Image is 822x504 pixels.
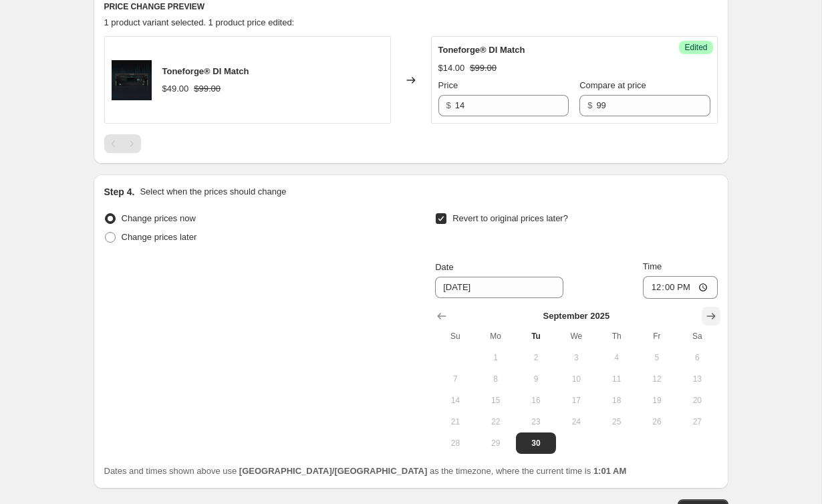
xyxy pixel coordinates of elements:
span: $ [587,100,592,110]
span: 23 [521,416,551,427]
button: Tuesday September 23 2025 [516,411,556,432]
button: Monday September 15 2025 [476,390,516,411]
span: Edited [684,42,707,53]
span: 8 [481,374,511,384]
th: Tuesday [516,326,556,347]
span: 1 product variant selected. 1 product price edited: [104,17,295,27]
span: 5 [642,352,672,363]
button: Friday September 26 2025 [637,411,677,432]
span: Dates and times shown above use as the timezone, where the current time is [104,466,627,476]
span: Change prices later [122,232,197,242]
button: Thursday September 18 2025 [596,390,636,411]
button: Sunday September 14 2025 [435,390,475,411]
span: Change prices now [122,213,196,223]
span: 2 [521,352,551,363]
nav: Pagination [104,134,141,153]
button: Monday September 22 2025 [476,411,516,432]
span: Time [643,261,662,271]
span: Compare at price [579,80,646,90]
span: 17 [561,395,591,406]
button: Friday September 19 2025 [637,390,677,411]
button: Monday September 29 2025 [476,432,516,454]
button: Sunday September 7 2025 [435,368,475,390]
span: 3 [561,352,591,363]
span: $99.00 [470,63,497,73]
h2: Step 4. [104,185,135,199]
span: 18 [601,395,631,406]
button: Tuesday September 2 2025 [516,347,556,368]
span: 4 [601,352,631,363]
button: Saturday September 6 2025 [677,347,717,368]
span: 19 [642,395,672,406]
span: 12 [642,374,672,384]
button: Thursday September 25 2025 [596,411,636,432]
button: Show next month, October 2025 [702,307,720,326]
b: [GEOGRAPHIC_DATA]/[GEOGRAPHIC_DATA] [239,466,427,476]
p: Select when the prices should change [140,185,286,199]
span: 26 [642,416,672,427]
span: 7 [440,374,470,384]
th: Monday [476,326,516,347]
span: 9 [521,374,551,384]
h6: PRICE CHANGE PREVIEW [104,1,718,12]
span: 11 [601,374,631,384]
input: 9/29/2025 [435,277,563,298]
span: Price [438,80,458,90]
button: Monday September 1 2025 [476,347,516,368]
span: 6 [682,352,712,363]
button: Friday September 12 2025 [637,368,677,390]
b: 1:01 AM [593,466,626,476]
button: Tuesday September 9 2025 [516,368,556,390]
span: Tu [521,331,551,342]
span: 25 [601,416,631,427]
span: 21 [440,416,470,427]
span: 24 [561,416,591,427]
button: Wednesday September 24 2025 [556,411,596,432]
button: Saturday September 27 2025 [677,411,717,432]
th: Saturday [677,326,717,347]
span: $ [446,100,451,110]
span: We [561,331,591,342]
span: 20 [682,395,712,406]
button: Sunday September 21 2025 [435,411,475,432]
th: Friday [637,326,677,347]
span: Mo [481,331,511,342]
button: Wednesday September 3 2025 [556,347,596,368]
span: 29 [481,438,511,449]
span: 16 [521,395,551,406]
span: Revert to original prices later? [452,213,568,223]
button: Sunday September 28 2025 [435,432,475,454]
span: 13 [682,374,712,384]
span: Sa [682,331,712,342]
span: 1 [481,352,511,363]
span: Date [435,262,453,272]
span: Toneforge® DI Match [438,45,525,55]
span: Th [601,331,631,342]
button: Saturday September 20 2025 [677,390,717,411]
span: Toneforge® DI Match [162,66,249,76]
button: Tuesday September 16 2025 [516,390,556,411]
span: 22 [481,416,511,427]
span: 14 [440,395,470,406]
img: DI-MATCH-Store-Card_80x.jpg [112,60,152,100]
span: $49.00 [162,84,189,94]
button: Saturday September 13 2025 [677,368,717,390]
button: Thursday September 4 2025 [596,347,636,368]
th: Sunday [435,326,475,347]
button: Show previous month, August 2025 [432,307,451,326]
span: Fr [642,331,672,342]
button: Monday September 8 2025 [476,368,516,390]
button: Friday September 5 2025 [637,347,677,368]
span: 10 [561,374,591,384]
th: Thursday [596,326,636,347]
input: 12:00 [643,276,718,299]
span: 30 [521,438,551,449]
span: 27 [682,416,712,427]
span: 28 [440,438,470,449]
button: Today Tuesday September 30 2025 [516,432,556,454]
span: $14.00 [438,63,465,73]
button: Thursday September 11 2025 [596,368,636,390]
span: $99.00 [194,84,221,94]
span: Su [440,331,470,342]
th: Wednesday [556,326,596,347]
